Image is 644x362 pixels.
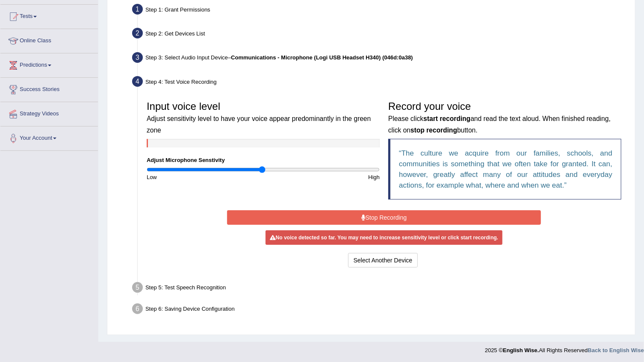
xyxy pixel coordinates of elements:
[503,347,539,353] strong: English Wise.
[128,50,631,68] div: Step 3: Select Audio Input Device
[128,280,631,298] div: Step 5: Test Speech Recognition
[411,127,457,134] b: stop recording
[147,156,225,164] label: Adjust Microphone Senstivity
[228,54,413,61] span: –
[588,347,644,353] a: Back to English Wise
[0,29,98,50] a: Online Class
[485,342,644,354] div: 2025 © All Rights Reserved
[128,301,631,320] div: Step 6: Saving Device Configuration
[266,230,502,245] div: No voice detected so far. You may need to increase sensitivity level or click start recording.
[423,115,470,122] b: start recording
[227,210,541,225] button: Stop Recording
[147,115,371,133] small: Adjust sensitivity level to have your voice appear predominantly in the green zone
[142,173,263,181] div: Low
[128,25,631,44] div: Step 2: Get Devices List
[399,149,612,189] q: The culture we acquire from our families, schools, and communities is something that we often tak...
[0,127,98,148] a: Your Account
[231,54,413,61] b: Communications - Microphone (Logi USB Headset H340) (046d:0a38)
[388,115,611,133] small: Please click and read the text aloud. When finished reading, click on button.
[0,102,98,124] a: Strategy Videos
[0,78,98,99] a: Success Stories
[128,1,631,20] div: Step 1: Grant Permissions
[128,74,631,92] div: Step 4: Test Voice Recording
[0,53,98,75] a: Predictions
[147,101,380,135] h3: Input voice level
[0,5,98,26] a: Tests
[388,101,621,135] h3: Record your voice
[348,253,418,268] button: Select Another Device
[263,173,384,181] div: High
